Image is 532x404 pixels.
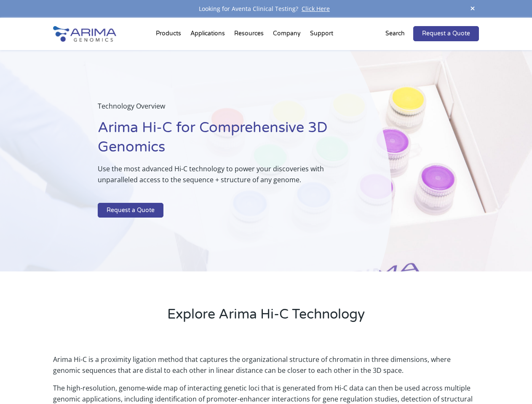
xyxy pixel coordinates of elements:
h1: Arima Hi-C for Comprehensive 3D Genomics [98,118,349,163]
img: Arima-Genomics-logo [53,26,116,42]
p: Use the most advanced Hi-C technology to power your discoveries with unparalleled access to the s... [98,163,349,192]
a: Request a Quote [98,203,163,218]
p: Search [385,28,405,39]
p: Arima Hi-C is a proximity ligation method that captures the organizational structure of chromatin... [53,354,479,383]
div: Looking for Aventa Clinical Testing? [53,3,479,14]
a: Click Here [298,5,333,13]
h2: Explore Arima Hi-C Technology [53,305,479,330]
p: Technology Overview [98,101,349,118]
a: Request a Quote [413,26,479,41]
